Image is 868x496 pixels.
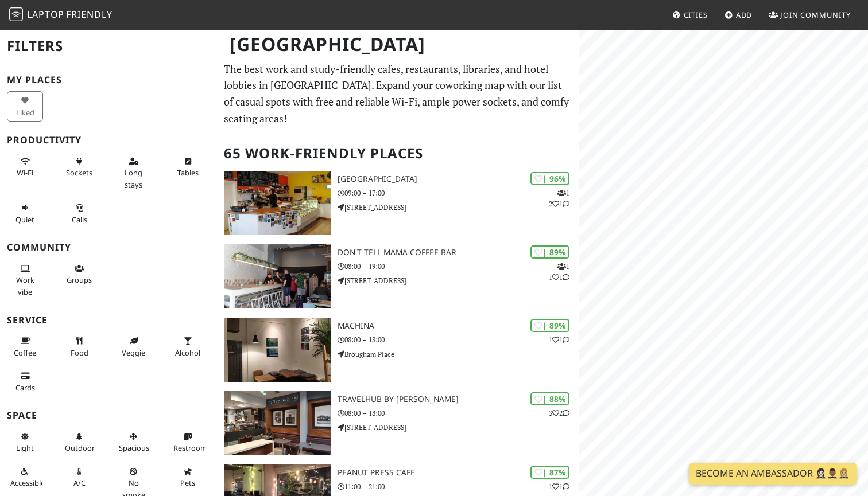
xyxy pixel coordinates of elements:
span: Natural light [16,443,34,453]
p: 11:00 – 21:00 [338,481,579,492]
button: Quiet [7,198,43,229]
span: Pet friendly [180,478,195,488]
p: 08:00 – 19:00 [338,261,579,272]
h1: [GEOGRAPHIC_DATA] [220,29,576,60]
button: Sockets [61,152,98,182]
h3: Machina [338,321,579,331]
img: North Fort Cafe [224,171,331,235]
div: | 87% [530,466,569,479]
h3: [GEOGRAPHIC_DATA] [338,174,579,184]
button: Light [7,427,43,458]
a: Become an Ambassador 🤵🏻‍♀️🤵🏾‍♂️🤵🏼‍♀️ [689,463,857,485]
p: 1 1 [549,481,569,492]
span: Stable Wi-Fi [17,167,33,178]
p: Brougham Place [338,349,579,360]
p: 1 1 [549,334,569,345]
div: | 89% [530,245,569,259]
p: [STREET_ADDRESS] [338,275,579,286]
button: Spacious [115,427,152,458]
span: Group tables [67,275,92,285]
h3: TravelHub by [PERSON_NAME] [338,395,579,404]
button: Veggie [115,331,152,362]
p: 1 1 1 [549,261,569,283]
a: North Fort Cafe | 96% 121 [GEOGRAPHIC_DATA] 09:00 – 17:00 [STREET_ADDRESS] [217,171,579,235]
span: Credit cards [15,382,35,393]
span: Veggie [122,347,145,358]
img: Don't tell Mama Coffee Bar [224,244,331,308]
button: Long stays [115,152,152,194]
h2: Filters [7,29,210,64]
button: A/C [61,462,98,493]
span: Restroom [173,443,207,453]
button: Calls [61,198,98,229]
span: Accessible [10,478,45,488]
img: TravelHub by Lothian [224,391,331,455]
button: Tables [170,152,206,182]
p: [STREET_ADDRESS] [338,422,579,433]
span: People working [16,275,34,296]
button: Groups [61,259,98,290]
span: Cities [684,10,708,20]
button: Wi-Fi [7,152,43,182]
p: 08:00 – 18:00 [338,334,579,345]
span: Coffee [14,347,36,358]
button: Pets [170,462,206,493]
span: Work-friendly tables [177,167,199,178]
button: Food [61,331,98,362]
button: Work vibe [7,259,43,301]
span: Power sockets [66,167,92,178]
h3: Space [7,410,210,421]
div: | 89% [530,319,569,332]
a: Cities [668,5,712,25]
p: 3 2 [549,408,569,419]
p: 09:00 – 17:00 [338,188,579,198]
span: Join Community [780,10,851,20]
a: Machina | 89% 11 Machina 08:00 – 18:00 Brougham Place [217,318,579,382]
a: Add [720,5,757,25]
span: Outdoor area [65,443,95,453]
div: | 88% [530,392,569,405]
p: [STREET_ADDRESS] [338,202,579,213]
div: | 96% [530,172,569,185]
p: 1 2 1 [549,188,569,209]
button: Coffee [7,331,43,362]
a: TravelHub by Lothian | 88% 32 TravelHub by [PERSON_NAME] 08:00 – 18:00 [STREET_ADDRESS] [217,391,579,455]
span: Laptop [27,8,64,21]
span: Air conditioned [73,478,86,488]
img: LaptopFriendly [9,7,23,21]
span: Quiet [15,214,34,225]
p: The best work and study-friendly cafes, restaurants, libraries, and hotel lobbies in [GEOGRAPHIC_... [224,61,572,127]
a: Don't tell Mama Coffee Bar | 89% 111 Don't tell Mama Coffee Bar 08:00 – 19:00 [STREET_ADDRESS] [217,244,579,308]
h3: Don't tell Mama Coffee Bar [338,248,579,257]
p: 08:00 – 18:00 [338,408,579,419]
img: Machina [224,318,331,382]
h3: Service [7,315,210,326]
button: Cards [7,366,43,397]
h3: Productivity [7,135,210,146]
button: Accessible [7,462,43,493]
h2: 65 Work-Friendly Places [224,136,572,171]
button: Outdoor [61,427,98,458]
span: Spacious [119,443,149,453]
button: Restroom [170,427,206,458]
h3: My Places [7,75,210,85]
button: Alcohol [170,331,206,362]
span: Alcohol [175,347,200,358]
a: Join Community [764,5,855,25]
span: Friendly [66,8,112,21]
h3: Peanut Press Cafe [338,468,579,478]
span: Long stays [125,167,142,189]
span: Video/audio calls [72,214,87,225]
span: Add [736,10,753,20]
a: LaptopFriendly LaptopFriendly [9,5,113,25]
span: Food [71,347,88,358]
h3: Community [7,242,210,253]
